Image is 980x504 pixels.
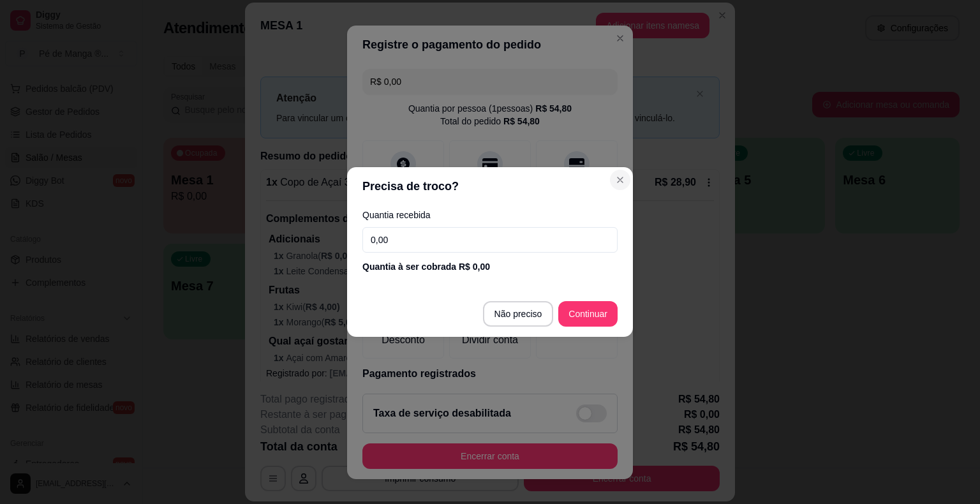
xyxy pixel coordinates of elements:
button: Close [610,170,630,190]
label: Quantia recebida [362,211,618,219]
button: Não preciso [483,301,554,327]
button: Continuar [558,301,618,327]
header: Precisa de troco? [347,167,633,205]
div: Quantia à ser cobrada R$ 0,00 [362,260,618,273]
